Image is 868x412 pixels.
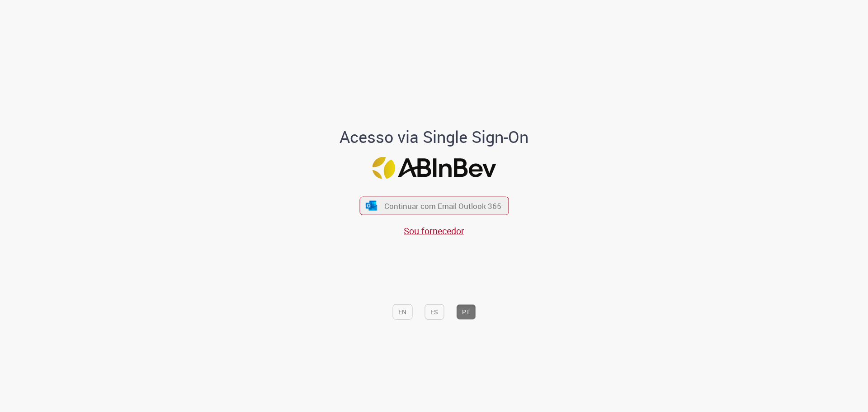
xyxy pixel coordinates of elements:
img: Logo ABInBev [372,156,496,179]
button: ES [425,304,444,319]
button: PT [456,304,476,319]
a: Sou fornecedor [404,225,464,237]
button: EN [392,304,412,319]
span: Continuar com Email Outlook 365 [384,201,501,211]
img: ícone Azure/Microsoft 360 [365,201,378,210]
button: ícone Azure/Microsoft 360 Continuar com Email Outlook 365 [359,196,509,215]
h1: Acesso via Single Sign-On [309,128,560,146]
